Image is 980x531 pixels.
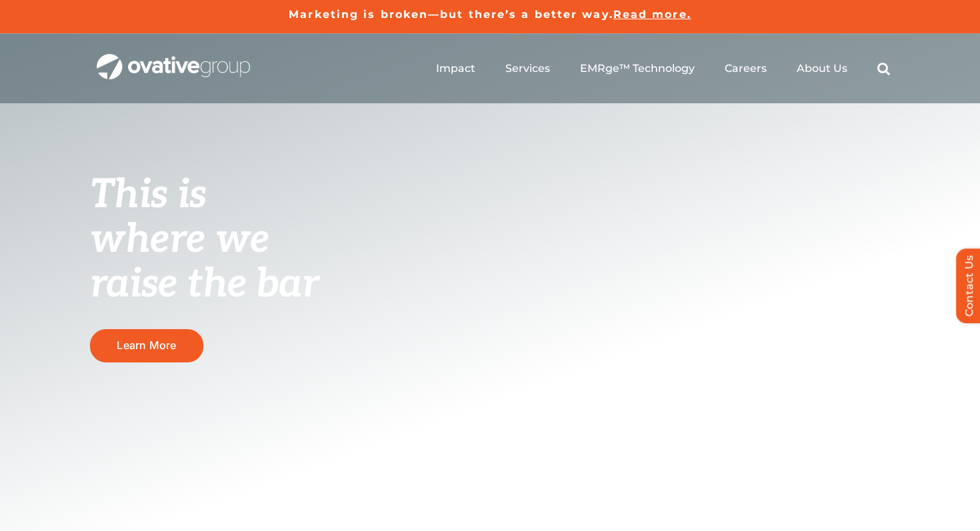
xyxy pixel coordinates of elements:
[877,62,890,75] a: Search
[436,47,890,90] nav: Menu
[90,329,203,362] a: Learn More
[289,8,613,21] a: Marketing is broken—but there’s a better way.
[90,216,319,308] span: where we raise the bar
[613,8,691,21] a: Read more.
[117,339,176,352] span: Learn More
[580,62,695,75] a: EMRge™ Technology
[90,171,206,219] span: This is
[436,62,475,75] a: Impact
[505,62,550,75] a: Services
[725,62,767,75] a: Careers
[97,53,250,65] a: OG_Full_horizontal_WHT
[797,62,847,75] a: About Us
